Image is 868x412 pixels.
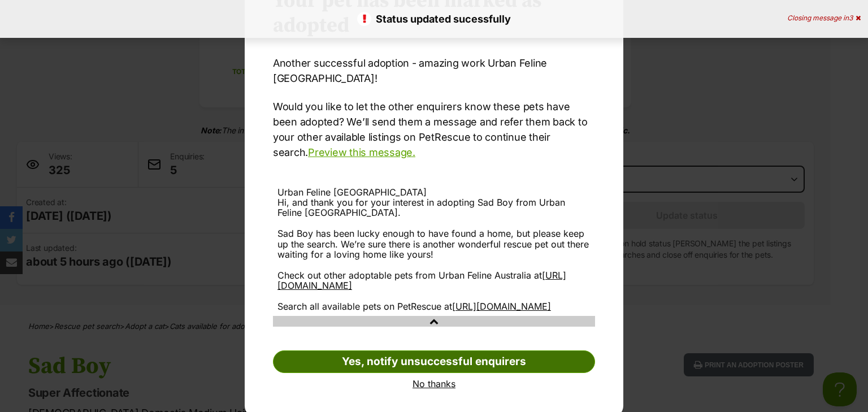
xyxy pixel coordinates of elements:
[277,197,591,311] div: Hi, and thank you for your interest in adopting Sad Boy from Urban Feline [GEOGRAPHIC_DATA]. Sad ...
[849,14,853,22] span: 3
[11,11,857,27] p: Status updated sucessfully
[273,99,595,160] p: Would you like to let the other enquirers know these pets have been adopted? We’ll send them a me...
[452,301,551,312] a: [URL][DOMAIN_NAME]
[787,14,861,22] div: Closing message in
[308,146,415,158] a: Preview this message.
[277,270,566,291] a: [URL][DOMAIN_NAME]
[277,187,427,198] span: Urban Feline [GEOGRAPHIC_DATA]
[273,350,595,373] a: Yes, notify unsuccessful enquirers
[273,379,595,389] a: No thanks
[273,55,595,86] p: Another successful adoption - amazing work Urban Feline [GEOGRAPHIC_DATA]!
